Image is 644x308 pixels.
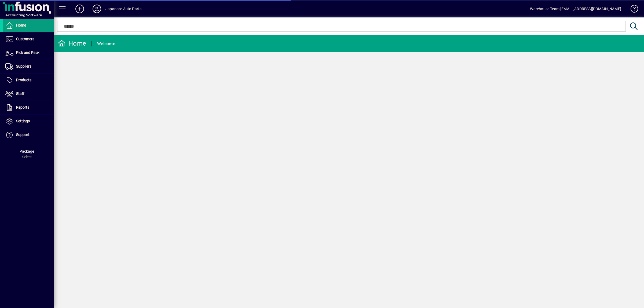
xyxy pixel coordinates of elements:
[16,133,30,137] span: Support
[3,128,54,142] a: Support
[16,78,31,82] span: Products
[16,119,30,123] span: Settings
[16,91,24,96] span: Staff
[3,87,54,101] a: Staff
[16,105,29,109] span: Reports
[58,39,86,48] div: Home
[71,4,88,14] button: Add
[3,115,54,128] a: Settings
[20,149,34,153] span: Package
[3,32,54,46] a: Customers
[627,1,637,19] a: Knowledge Base
[3,60,54,73] a: Suppliers
[3,74,54,87] a: Products
[3,46,54,60] a: Pick and Pack
[16,50,39,55] span: Pick and Pack
[16,37,34,41] span: Customers
[97,39,115,48] div: Welcome
[3,101,54,114] a: Reports
[88,4,105,14] button: Profile
[16,64,31,68] span: Suppliers
[530,5,621,13] div: Warehouse Team [EMAIL_ADDRESS][DOMAIN_NAME]
[105,5,141,13] div: Japanese Auto Parts
[16,23,26,27] span: Home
